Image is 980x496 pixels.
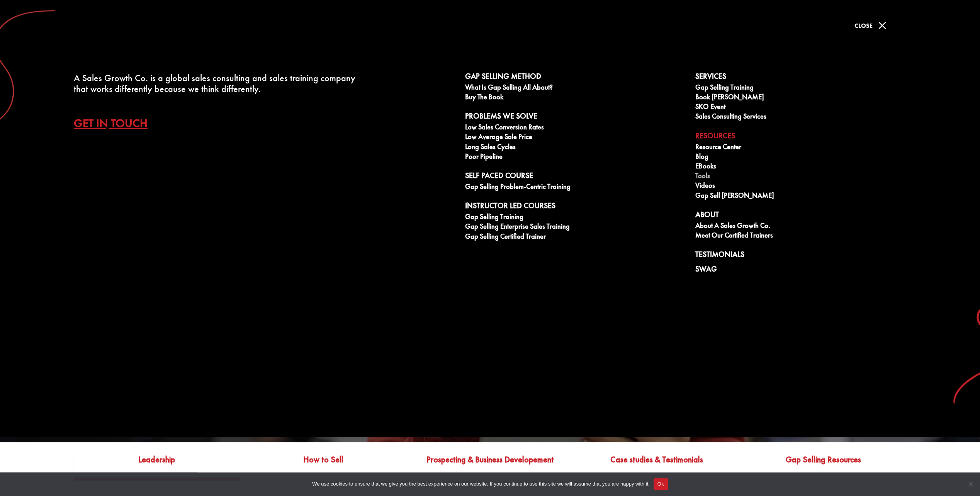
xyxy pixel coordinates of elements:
[695,153,917,162] a: Blog
[465,213,686,223] a: Gap Selling Training
[465,143,686,153] a: Long Sales Cycles
[695,172,917,182] a: Tools
[874,18,890,33] span: M
[695,103,917,112] a: SKO Event
[74,73,372,94] div: A Sales Growth Co. is a global sales consulting and sales training company that works differently...
[573,453,740,477] a: Case studies & Testimonials
[465,171,686,183] a: Self Paced Course
[740,453,906,477] a: Gap Selling Resources
[695,112,917,122] a: Sales Consulting Services
[695,250,917,262] a: Testimonials
[654,478,668,490] button: Ok
[465,83,686,93] a: What is Gap Selling all about?
[465,153,686,162] a: Poor Pipeline
[695,143,917,153] a: Resource Center
[465,112,686,123] a: Problems We Solve
[695,210,917,222] a: About
[465,201,686,213] a: Instructor Led Courses
[695,83,917,93] a: Gap Selling Training
[695,182,917,191] a: Videos
[74,110,159,137] a: Get In Touch
[695,72,917,83] a: Services
[240,453,407,477] a: How to Sell
[966,480,974,488] span: No
[695,192,917,201] a: Gap Sell [PERSON_NAME]
[695,131,917,143] a: Resources
[465,223,686,232] a: Gap Selling Enterprise Sales Training
[465,123,686,133] a: Low Sales Conversion Rates
[695,162,917,172] a: eBooks
[465,233,686,242] a: Gap Selling Certified Trainer
[465,72,686,83] a: Gap Selling Method
[695,265,917,276] a: Swag
[73,453,240,477] a: Leadership
[465,183,686,192] a: Gap Selling Problem-Centric Training
[465,93,686,103] a: Buy The Book
[695,222,917,231] a: About A Sales Growth Co.
[407,453,573,477] a: Prospecting & Business Developement
[854,22,872,30] span: Close
[312,480,649,488] span: We use cookies to ensure that we give you the best experience on our website. If you continue to ...
[695,93,917,103] a: Book [PERSON_NAME]
[695,231,917,241] a: Meet our Certified Trainers
[465,133,686,143] a: Low Average Sale Price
